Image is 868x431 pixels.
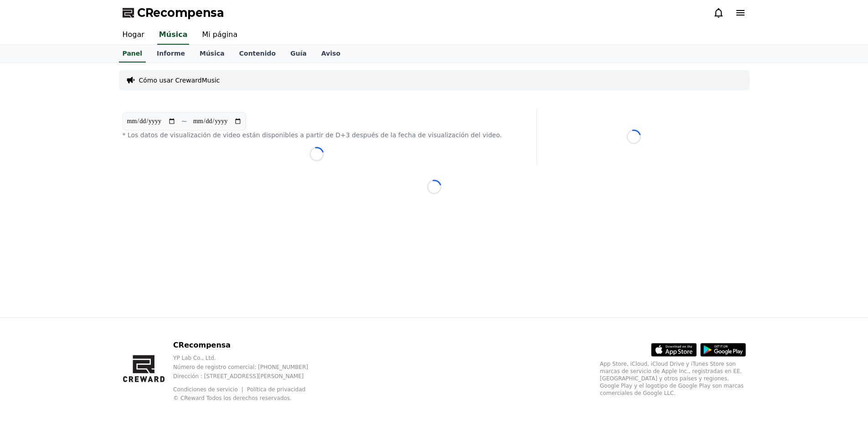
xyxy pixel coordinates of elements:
[195,26,245,45] a: Mi página
[600,361,744,396] font: App Store, iCloud, iCloud Drive y iTunes Store son marcas de servicio de Apple Inc., registradas ...
[157,26,190,45] a: Música
[119,45,146,62] a: Panel
[232,45,283,62] a: Contenido
[239,50,276,57] font: Contenido
[123,30,144,39] font: Hogar
[173,386,245,393] a: Condiciones de servicio
[202,30,237,39] font: Mi página
[283,45,314,62] a: Guía
[137,6,224,19] font: CRecompensa
[149,45,192,62] a: Informe
[123,5,224,20] a: CRecompensa
[157,50,185,57] font: Informe
[173,386,238,393] font: Condiciones de servicio
[290,50,307,57] font: Guía
[321,50,340,57] font: Aviso
[173,341,231,349] font: CRecompensa
[181,117,187,125] font: ~
[200,50,225,57] font: Música
[247,386,305,393] a: Política de privacidad
[173,364,308,370] font: Número de registro comercial: [PHONE_NUMBER]
[173,373,303,379] font: Dirección : [STREET_ADDRESS][PERSON_NAME]
[159,30,188,39] font: Música
[139,77,220,84] font: Cómo usar CrewardMusic
[173,355,216,361] font: YP Lab Co., Ltd.
[192,45,232,62] a: Música
[115,26,152,45] a: Hogar
[139,76,220,85] a: Cómo usar CrewardMusic
[123,50,143,57] font: Panel
[314,45,348,62] a: Aviso
[173,395,292,401] font: © CReward Todos los derechos reservados.
[123,131,502,139] font: * Los datos de visualización de video están disponibles a partir de D+3 después de la fecha de vi...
